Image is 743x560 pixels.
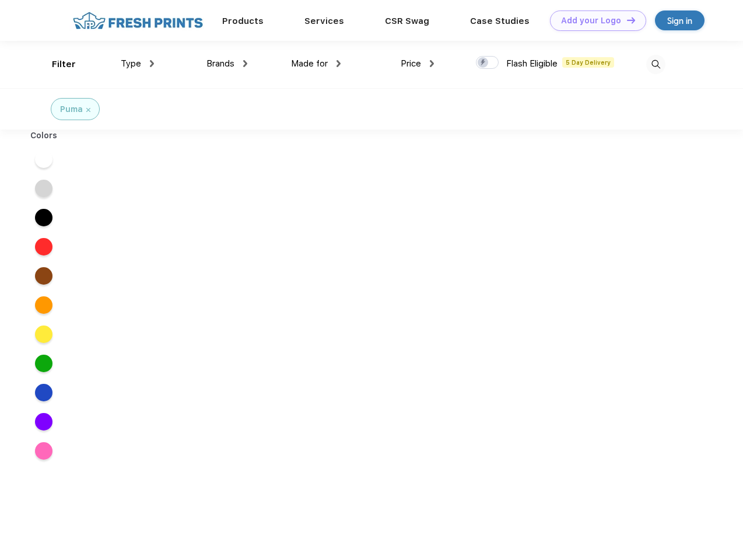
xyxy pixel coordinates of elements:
[222,16,264,26] a: Products
[506,58,558,69] span: Flash Eligible
[304,16,344,26] a: Services
[69,10,206,31] img: fo%20logo%202.webp
[150,60,154,67] img: dropdown.png
[667,14,692,27] div: Sign in
[562,57,614,68] span: 5 Day Delivery
[337,60,341,67] img: dropdown.png
[243,60,247,67] img: dropdown.png
[401,58,421,69] span: Price
[60,103,83,116] div: Puma
[121,58,141,69] span: Type
[627,17,635,23] img: DT
[385,16,429,26] a: CSR Swag
[655,10,705,30] a: Sign in
[86,108,90,112] img: filter_cancel.svg
[561,16,621,26] div: Add your Logo
[646,55,665,74] img: desktop_search.svg
[291,58,328,69] span: Made for
[52,58,76,71] div: Filter
[206,58,234,69] span: Brands
[22,129,66,142] div: Colors
[430,60,434,67] img: dropdown.png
